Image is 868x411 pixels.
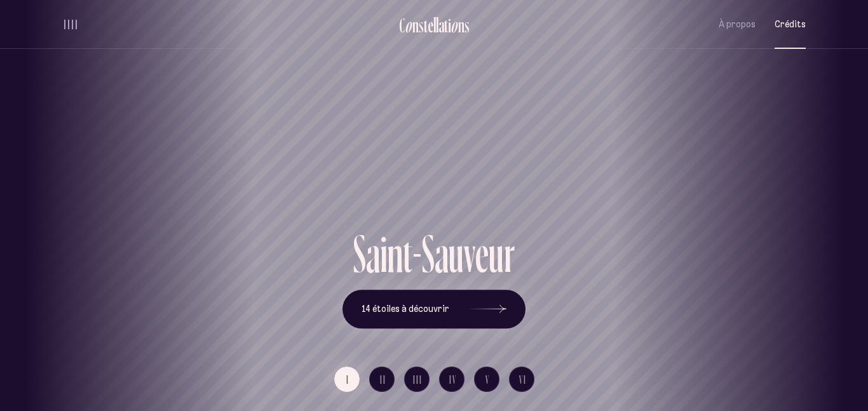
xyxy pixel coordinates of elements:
[412,227,422,280] div: -
[775,10,806,39] button: Crédits
[449,227,464,280] div: u
[369,367,395,392] button: II
[458,15,465,36] div: n
[464,227,475,280] div: v
[719,10,756,39] button: À propos
[475,227,489,280] div: e
[485,374,490,385] span: V
[362,304,449,314] span: 14 étoiles à découvrir
[474,367,499,392] button: V
[346,374,349,385] span: I
[428,15,433,36] div: e
[413,374,423,385] span: III
[334,367,360,392] button: I
[519,374,527,385] span: VI
[775,19,806,30] span: Crédits
[342,290,526,329] button: 14 étoiles à découvrir
[387,227,403,280] div: n
[448,15,451,36] div: i
[449,374,457,385] span: IV
[404,367,430,392] button: III
[489,227,504,280] div: u
[419,15,424,36] div: s
[405,15,412,36] div: o
[422,227,435,280] div: S
[465,15,470,36] div: s
[399,15,405,36] div: C
[444,15,448,36] div: t
[380,374,386,385] span: II
[380,227,387,280] div: i
[353,227,366,280] div: S
[424,15,428,36] div: t
[62,18,79,31] button: volume audio
[366,227,380,280] div: a
[436,15,438,36] div: l
[403,227,412,280] div: t
[719,19,756,30] span: À propos
[435,227,449,280] div: a
[504,227,515,280] div: r
[439,367,465,392] button: IV
[509,367,534,392] button: VI
[433,15,436,36] div: l
[412,15,419,36] div: n
[438,15,444,36] div: a
[451,15,458,36] div: o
